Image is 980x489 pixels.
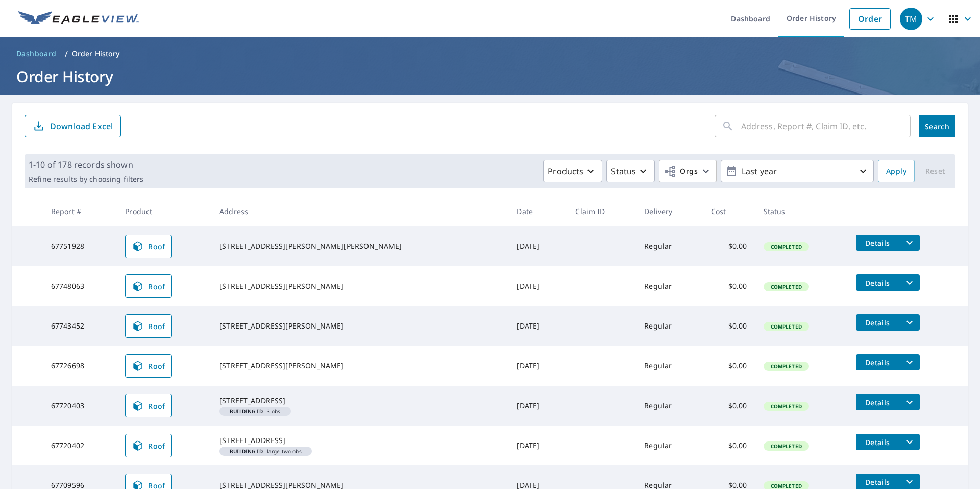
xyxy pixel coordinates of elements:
[755,196,848,226] th: Status
[856,354,899,370] button: detailsBtn-67726698
[703,226,755,266] td: $0.00
[636,426,702,465] td: Regular
[508,386,567,426] td: [DATE]
[508,226,567,266] td: [DATE]
[125,274,172,298] a: Roof
[856,394,899,410] button: detailsBtn-67720403
[703,266,755,306] td: $0.00
[43,226,117,266] td: 67751928
[132,439,165,452] span: Roof
[765,403,808,410] span: Completed
[703,196,755,226] th: Cost
[741,112,911,141] input: Address, Report #, Claim ID, etc.
[886,165,906,178] span: Apply
[636,226,702,266] td: Regular
[765,363,808,370] span: Completed
[508,306,567,346] td: [DATE]
[878,160,915,182] button: Apply
[738,162,857,180] p: Last year
[862,477,893,487] span: Details
[636,196,702,226] th: Delivery
[224,449,308,454] span: large two obs
[659,160,717,182] button: Orgs
[18,11,139,27] img: EV Logo
[862,278,893,288] span: Details
[703,306,755,346] td: $0.00
[636,306,702,346] td: Regular
[219,395,500,406] div: [STREET_ADDRESS]
[862,238,893,248] span: Details
[43,196,117,226] th: Report #
[12,66,968,87] h1: Order History
[636,386,702,426] td: Regular
[721,160,874,182] button: Last year
[849,8,891,30] a: Order
[703,426,755,465] td: $0.00
[606,160,655,182] button: Status
[43,386,117,426] td: 67720403
[765,443,808,450] span: Completed
[72,49,120,59] p: Order History
[862,318,893,328] span: Details
[703,346,755,386] td: $0.00
[43,306,117,346] td: 67743452
[664,165,698,178] span: Orgs
[132,400,165,412] span: Roof
[12,45,61,62] a: Dashboard
[899,394,920,410] button: filesDropdownBtn-67720403
[856,274,899,291] button: detailsBtn-67748063
[765,323,808,330] span: Completed
[43,266,117,306] td: 67748063
[16,49,57,59] span: Dashboard
[508,346,567,386] td: [DATE]
[230,449,263,454] em: Building ID
[132,240,165,252] span: Roof
[224,409,286,414] span: 3 obs
[919,115,955,137] button: Search
[219,321,500,331] div: [STREET_ADDRESS][PERSON_NAME]
[611,165,636,177] p: Status
[219,361,500,371] div: [STREET_ADDRESS][PERSON_NAME]
[899,434,920,450] button: filesDropdownBtn-67720402
[125,394,172,417] a: Roof
[548,165,583,177] p: Products
[125,235,172,258] a: Roof
[50,121,113,132] p: Download Excel
[211,196,508,226] th: Address
[765,243,808,250] span: Completed
[29,175,143,184] p: Refine results by choosing filters
[125,434,172,457] a: Roof
[219,281,500,291] div: [STREET_ADDRESS][PERSON_NAME]
[24,115,121,137] button: Download Excel
[862,358,893,367] span: Details
[29,158,143,171] p: 1-10 of 178 records shown
[508,426,567,465] td: [DATE]
[43,346,117,386] td: 67726698
[43,426,117,465] td: 67720402
[132,280,165,292] span: Roof
[508,266,567,306] td: [DATE]
[132,320,165,332] span: Roof
[65,48,68,60] li: /
[508,196,567,226] th: Date
[856,235,899,251] button: detailsBtn-67751928
[12,45,968,62] nav: breadcrumb
[927,122,947,131] span: Search
[219,241,500,251] div: [STREET_ADDRESS][PERSON_NAME][PERSON_NAME]
[543,160,602,182] button: Products
[862,437,893,447] span: Details
[899,354,920,370] button: filesDropdownBtn-67726698
[219,435,500,446] div: [STREET_ADDRESS]
[132,360,165,372] span: Roof
[899,314,920,331] button: filesDropdownBtn-67743452
[125,314,172,338] a: Roof
[900,8,922,30] div: TM
[856,434,899,450] button: detailsBtn-67720402
[567,196,636,226] th: Claim ID
[125,354,172,378] a: Roof
[703,386,755,426] td: $0.00
[899,274,920,291] button: filesDropdownBtn-67748063
[636,346,702,386] td: Regular
[636,266,702,306] td: Regular
[117,196,211,226] th: Product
